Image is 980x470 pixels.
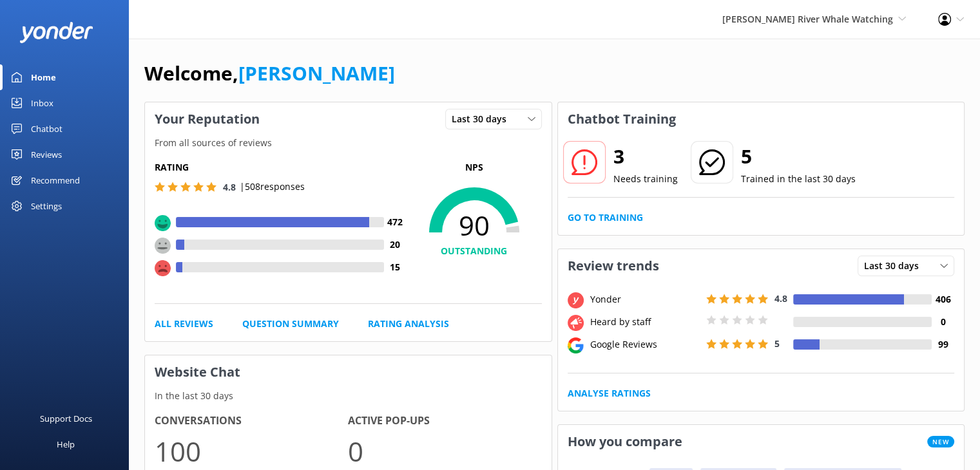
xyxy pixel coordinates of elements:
[927,436,954,447] span: New
[242,317,339,331] a: Question Summary
[613,141,678,172] h2: 3
[407,209,542,241] span: 90
[144,58,395,89] h1: Welcome,
[155,413,348,429] h4: Conversations
[568,211,643,225] a: Go to Training
[145,389,552,403] p: In the last 30 days
[31,64,56,90] div: Home
[384,260,407,274] h4: 15
[774,337,780,350] span: 5
[558,249,669,283] h3: Review trends
[407,160,542,174] p: NPS
[145,102,269,136] h3: Your Reputation
[31,116,62,142] div: Chatbot
[587,315,703,329] div: Heard by staff
[145,355,552,389] h3: Website Chat
[31,193,62,219] div: Settings
[145,136,552,150] p: From all sources of reviews
[864,259,927,273] span: Last 30 days
[932,315,954,329] h4: 0
[741,172,856,186] p: Trained in the last 30 days
[155,160,407,174] h5: Rating
[452,112,514,126] span: Last 30 days
[558,425,692,458] h3: How you compare
[240,180,305,194] p: | 508 responses
[57,431,75,457] div: Help
[932,337,954,352] h4: 99
[31,167,80,193] div: Recommend
[31,90,53,116] div: Inbox
[722,13,893,25] span: [PERSON_NAME] River Whale Watching
[19,22,93,43] img: yonder-white-logo.png
[568,386,651,400] a: Analyse Ratings
[774,292,787,305] span: 4.8
[40,406,92,431] div: Support Docs
[587,337,703,352] div: Google Reviews
[932,292,954,306] h4: 406
[384,238,407,252] h4: 20
[368,317,449,331] a: Rating Analysis
[31,142,62,167] div: Reviews
[223,181,236,193] span: 4.8
[348,413,541,429] h4: Active Pop-ups
[613,172,678,186] p: Needs training
[407,244,542,258] h4: OUTSTANDING
[384,215,407,229] h4: 472
[741,141,856,172] h2: 5
[155,317,213,331] a: All Reviews
[238,60,395,86] a: [PERSON_NAME]
[558,102,686,136] h3: Chatbot Training
[587,292,703,306] div: Yonder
